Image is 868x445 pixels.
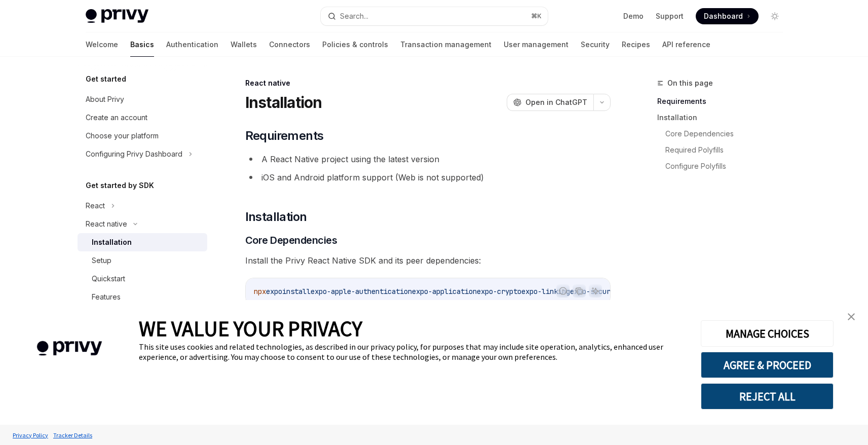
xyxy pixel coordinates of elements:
[556,284,570,298] button: Report incorrect code
[704,11,743,21] span: Dashboard
[657,93,791,109] a: Requirements
[245,253,611,268] span: Install the Privy React Native SDK and its peer dependencies:
[78,145,207,163] button: Configuring Privy Dashboard
[86,9,148,23] img: light logo
[657,109,791,126] a: Installation
[623,11,644,21] a: Demo
[667,77,713,89] span: On this page
[86,130,159,142] div: Choose your platform
[573,284,586,298] button: Copy the contents from the code block
[86,93,124,105] div: About Privy
[254,287,266,296] span: npx
[701,320,834,347] button: MANAGE CHOICES
[656,11,684,21] a: Support
[51,426,95,444] a: Tracker Details
[139,315,362,342] span: WE VALUE YOUR PRIVACY
[231,32,257,57] a: Wallets
[701,383,834,410] button: REJECT ALL
[589,284,602,298] button: Ask AI
[86,148,182,160] div: Configuring Privy Dashboard
[86,200,105,212] div: React
[322,32,388,57] a: Policies & controls
[340,10,368,22] div: Search...
[400,32,492,57] a: Transaction management
[130,32,154,57] a: Basics
[245,170,611,184] li: iOS and Android platform support (Web is not supported)
[166,32,218,57] a: Authentication
[662,32,710,57] a: API reference
[10,426,51,444] a: Privacy Policy
[321,7,548,25] button: Search...⌘K
[78,108,207,127] a: Create an account
[78,233,207,251] a: Installation
[282,287,311,296] span: install
[266,287,282,296] span: expo
[86,218,127,230] div: React native
[622,32,650,57] a: Recipes
[245,128,324,144] span: Requirements
[570,287,639,296] span: expo-secure-store
[657,158,791,174] a: Configure Polyfills
[78,215,207,233] button: React native
[848,313,855,320] img: close banner
[657,126,791,142] a: Core Dependencies
[86,179,154,192] h5: Get started by SDK
[245,233,337,247] span: Core Dependencies
[269,32,310,57] a: Connectors
[86,32,118,57] a: Welcome
[841,307,861,327] a: close banner
[78,251,207,270] a: Setup
[245,152,611,166] li: A React Native project using the latest version
[92,236,132,248] div: Installation
[581,32,610,57] a: Security
[86,73,126,85] h5: Get started
[531,12,542,20] span: ⌘ K
[767,8,783,24] button: Toggle dark mode
[78,90,207,108] a: About Privy
[92,291,121,303] div: Features
[78,288,207,306] a: Features
[139,342,686,362] div: This site uses cookies and related technologies, as described in our privacy policy, for purposes...
[78,197,207,215] button: React
[92,254,111,267] div: Setup
[507,94,593,111] button: Open in ChatGPT
[78,270,207,288] a: Quickstart
[412,287,477,296] span: expo-application
[86,112,147,124] div: Create an account
[696,8,759,24] a: Dashboard
[504,32,569,57] a: User management
[78,127,207,145] a: Choose your platform
[245,78,611,88] div: React native
[245,209,307,225] span: Installation
[15,326,124,370] img: company logo
[701,352,834,378] button: AGREE & PROCEED
[311,287,412,296] span: expo-apple-authentication
[521,287,570,296] span: expo-linking
[92,273,125,285] div: Quickstart
[477,287,521,296] span: expo-crypto
[245,93,322,112] h1: Installation
[657,142,791,158] a: Required Polyfills
[525,97,587,107] span: Open in ChatGPT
